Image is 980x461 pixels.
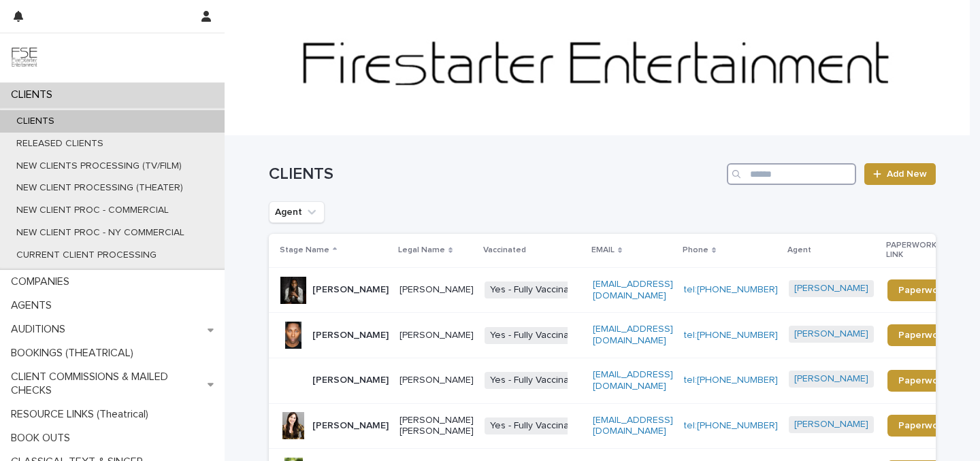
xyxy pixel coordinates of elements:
[794,328,868,340] a: [PERSON_NAME]
[280,243,329,258] p: Stage Name
[887,169,927,179] span: Add New
[5,160,193,172] p: NEW CLIENTS PROCESSING (TV/FILM)
[898,330,947,340] span: Paperwork
[787,243,811,258] p: Agent
[483,243,526,258] p: Vaccinated
[5,250,167,261] p: CURRENT CLIENT PROCESSING
[684,285,778,294] a: tel:[PHONE_NUMBER]
[5,299,63,312] p: AGENTS
[399,375,474,386] p: [PERSON_NAME]
[485,417,589,434] span: Yes - Fully Vaccinated
[898,421,947,430] span: Paperwork
[887,370,958,392] a: Paperwork
[269,267,979,313] tr: [PERSON_NAME][PERSON_NAME]Yes - Fully Vaccinated[EMAIL_ADDRESS][DOMAIN_NAME]tel:[PHONE_NUMBER][PE...
[269,358,979,403] tr: [PERSON_NAME][PERSON_NAME]Yes - Fully Vaccinated[EMAIL_ADDRESS][DOMAIN_NAME]tel:[PHONE_NUMBER][PE...
[794,419,868,430] a: [PERSON_NAME]
[398,243,445,258] p: Legal Name
[591,243,615,258] p: EMAIL
[887,279,958,301] a: Paperwork
[485,281,589,298] span: Yes - Fully Vaccinated
[727,163,856,185] input: Search
[864,163,936,185] a: Add New
[269,201,325,223] button: Agent
[5,323,76,336] p: AUDITIONS
[485,327,589,344] span: Yes - Fully Vaccinated
[593,324,673,345] a: [EMAIL_ADDRESS][DOMAIN_NAME]
[898,286,947,295] span: Paperwork
[5,408,159,421] p: RESOURCE LINKS (Theatrical)
[684,330,778,340] a: tel:[PHONE_NUMBER]
[11,44,38,71] img: 9JgRvJ3ETPGCJDhvPVA5
[5,347,144,360] p: BOOKINGS (THEATRICAL)
[5,182,194,194] p: NEW CLIENT PROCESSING (THEATER)
[5,88,63,101] p: CLIENTS
[312,330,389,341] p: [PERSON_NAME]
[794,283,868,294] a: [PERSON_NAME]
[399,330,474,341] p: [PERSON_NAME]
[593,370,673,391] a: [EMAIL_ADDRESS][DOMAIN_NAME]
[684,375,778,385] a: tel:[PHONE_NUMBER]
[269,165,721,184] h1: CLIENTS
[794,373,868,385] a: [PERSON_NAME]
[5,116,65,127] p: CLIENTS
[269,313,979,358] tr: [PERSON_NAME][PERSON_NAME]Yes - Fully Vaccinated[EMAIL_ADDRESS][DOMAIN_NAME]tel:[PHONE_NUMBER][PE...
[887,324,958,346] a: Paperwork
[5,138,114,150] p: RELEASED CLIENTS
[312,284,389,296] p: [PERSON_NAME]
[485,372,589,389] span: Yes - Fully Vaccinated
[399,415,474,438] p: [PERSON_NAME] [PERSON_NAME]
[5,205,180,216] p: NEW CLIENT PROC - COMMERCIAL
[5,275,80,288] p: COMPANIES
[898,376,947,386] span: Paperwork
[593,415,673,437] a: [EMAIL_ADDRESS][DOMAIN_NAME]
[5,371,208,396] p: CLIENT COMMISSIONS & MAILED CHECKS
[593,279,673,301] a: [EMAIL_ADDRESS][DOMAIN_NAME]
[5,227,195,239] p: NEW CLIENT PROC - NY COMMERCIAL
[399,284,474,296] p: [PERSON_NAME]
[5,432,81,445] p: BOOK OUTS
[269,403,979,449] tr: [PERSON_NAME][PERSON_NAME] [PERSON_NAME]Yes - Fully Vaccinated[EMAIL_ADDRESS][DOMAIN_NAME]tel:[PH...
[684,421,778,430] a: tel:[PHONE_NUMBER]
[683,243,708,258] p: Phone
[886,238,950,263] p: PAPERWORK LINK
[312,420,389,432] p: [PERSON_NAME]
[887,415,958,437] a: Paperwork
[312,375,389,386] p: [PERSON_NAME]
